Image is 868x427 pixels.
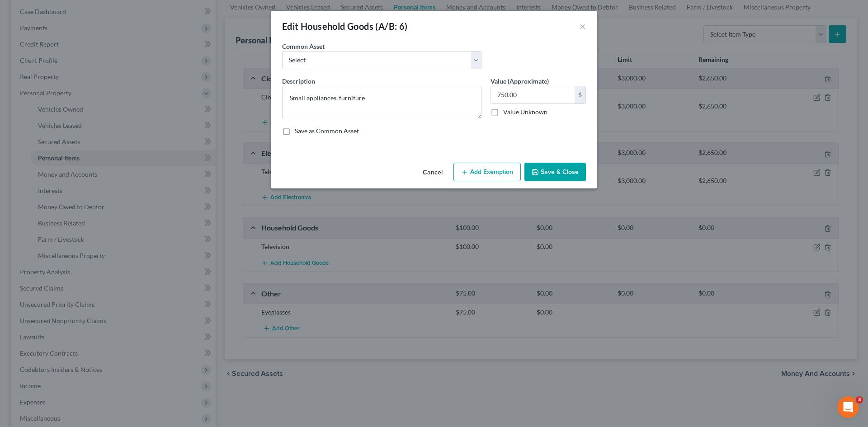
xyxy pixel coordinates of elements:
[453,163,521,182] button: Add Exemption
[295,127,359,136] label: Save as Common Asset
[415,164,450,182] button: Cancel
[491,76,549,86] label: Value (Approximate)
[282,42,325,51] label: Common Asset
[856,396,863,404] span: 3
[282,77,315,85] span: Description
[524,163,586,182] button: Save & Close
[282,20,408,33] div: Edit Household Goods (A/B: 6)
[837,396,859,418] iframe: Intercom live chat
[491,86,575,103] input: 0.00
[575,86,585,103] div: $
[580,21,586,32] button: ×
[503,108,547,117] label: Value Unknown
